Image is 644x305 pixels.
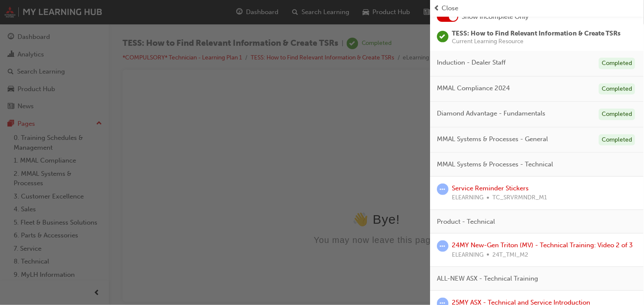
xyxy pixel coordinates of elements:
[452,184,529,192] a: Service Reminder Stickers
[442,3,459,13] span: Close
[434,3,641,13] button: prev-iconClose
[437,240,449,252] span: learningRecordVerb_ATTEMPT-icon
[3,152,491,162] div: You may now leave this page.
[3,128,491,143] div: 👋 Bye!
[452,193,484,203] span: ELEARNING
[599,134,635,146] div: Completed
[434,3,440,13] span: prev-icon
[599,109,635,120] div: Completed
[452,241,633,249] a: 24MY New-Gen Triton (MV) - Technical Training: Video 2 of 3
[599,83,635,95] div: Completed
[462,12,529,22] span: Show Incomplete Only
[452,38,621,44] span: Current Learning Resource
[599,58,635,69] div: Completed
[493,250,529,260] span: 24T_TMI_M2
[437,109,546,118] span: Diamond Advantage - Fundamentals
[437,31,449,42] span: learningRecordVerb_COMPLETE-icon
[437,217,495,227] span: Product - Technical
[437,184,449,195] span: learningRecordVerb_ATTEMPT-icon
[493,193,547,203] span: TC_SRVRMNDR_M1
[437,134,548,144] span: MMAL Systems & Processes - General
[452,250,484,260] span: ELEARNING
[437,83,510,93] span: MMAL Compliance 2024
[437,274,539,284] span: ALL-NEW ASX - Technical Training
[437,58,506,68] span: Induction - Dealer Staff
[452,30,621,37] span: TESS: How to Find Relevant Information & Create TSRs
[437,160,553,169] span: MMAL Systems & Processes - Technical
